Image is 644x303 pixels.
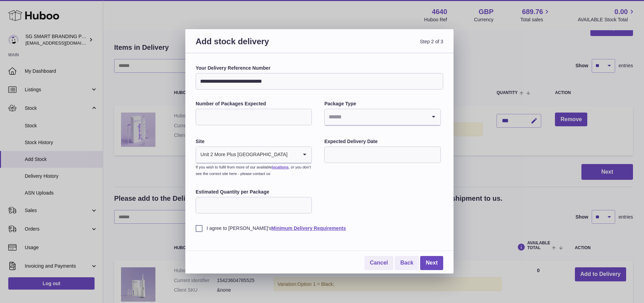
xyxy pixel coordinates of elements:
small: If you wish to fulfil from more of our available , or you don’t see the correct site here - pleas... [196,165,311,176]
a: Next [420,256,443,270]
a: locations [272,165,288,169]
a: Cancel [364,256,393,270]
label: I agree to [PERSON_NAME]'s [196,225,443,232]
label: Package Type [324,101,440,107]
label: Number of Packages Expected [196,101,312,107]
a: Minimum Delivery Requirements [271,225,346,231]
div: Search for option [196,147,312,163]
label: Site [196,138,312,145]
a: Back [395,256,419,270]
h3: Add stock delivery [196,36,319,55]
input: Search for option [288,147,298,163]
div: Search for option [325,109,440,126]
label: Your Delivery Reference Number [196,65,443,71]
input: Search for option [325,109,426,125]
span: Step 2 of 3 [319,36,443,55]
label: Estimated Quantity per Package [196,189,312,195]
span: Unit 2 More Plus [GEOGRAPHIC_DATA] [196,147,288,163]
label: Expected Delivery Date [324,138,440,145]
